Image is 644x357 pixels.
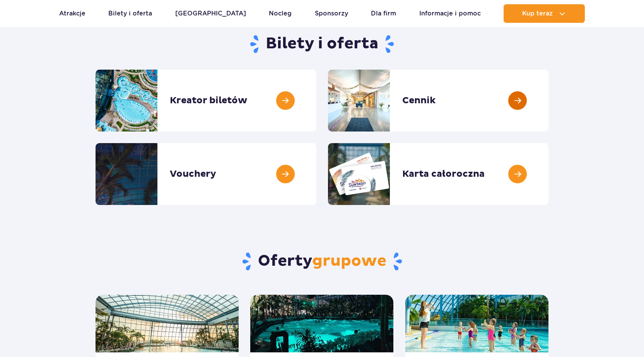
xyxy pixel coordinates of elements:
h2: Oferty [96,251,548,272]
a: Atrakcje [59,4,85,23]
a: Nocleg [269,4,292,23]
span: Kup teraz [522,10,553,17]
a: Bilety i oferta [108,4,152,23]
button: Kup teraz [504,4,585,23]
a: [GEOGRAPHIC_DATA] [175,4,246,23]
h1: Bilety i oferta [96,34,548,54]
a: Dla firm [371,4,396,23]
span: grupowe [312,251,386,271]
a: Sponsorzy [315,4,348,23]
a: Informacje i pomoc [419,4,481,23]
